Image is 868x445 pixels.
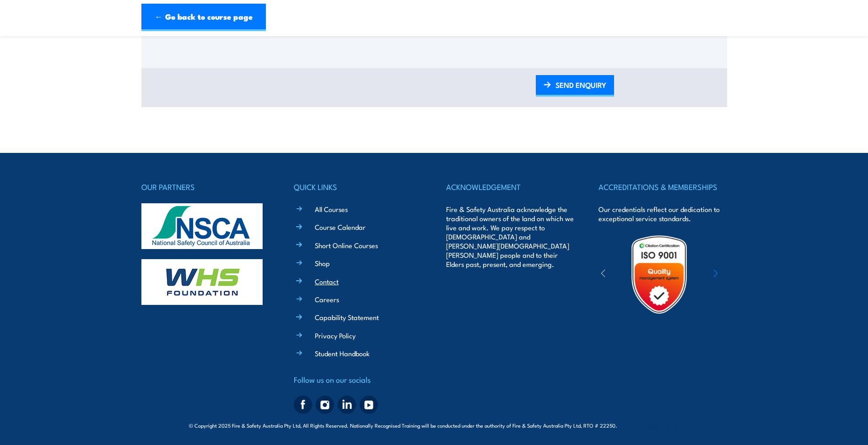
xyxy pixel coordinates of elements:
h4: QUICK LINKS [294,180,422,193]
a: ← Go back to course page [141,4,266,31]
h4: Follow us on our socials [294,373,422,386]
a: SEND ENQUIRY [536,75,614,97]
h4: ACKNOWLEDGEMENT [446,180,574,193]
a: Privacy Policy [315,331,356,340]
a: Course Calendar [315,222,366,232]
p: Fire & Safety Australia acknowledge the traditional owners of the land on which we live and work.... [446,205,574,269]
a: Contact [315,277,339,286]
p: Our credentials reflect our dedication to exceptional service standards. [598,205,727,223]
span: Site: [628,422,679,429]
img: nsca-logo-footer [141,203,263,249]
span: © Copyright 2025 Fire & Safety Australia Pty Ltd, All Rights Reserved. Nationally Recognised Trai... [189,421,679,429]
a: Careers [315,294,339,304]
a: All Courses [315,204,348,214]
a: Student Handbook [315,348,370,358]
img: whs-logo-footer [141,259,263,305]
a: Shop [315,258,330,268]
a: KND Digital [647,420,679,429]
h4: OUR PARTNERS [141,180,270,193]
h4: ACCREDITATIONS & MEMBERSHIPS [598,180,727,193]
img: Untitled design (19) [619,234,699,315]
a: Capability Statement [315,312,379,322]
a: Short Online Courses [315,240,378,250]
img: ewpa-logo [700,259,779,290]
